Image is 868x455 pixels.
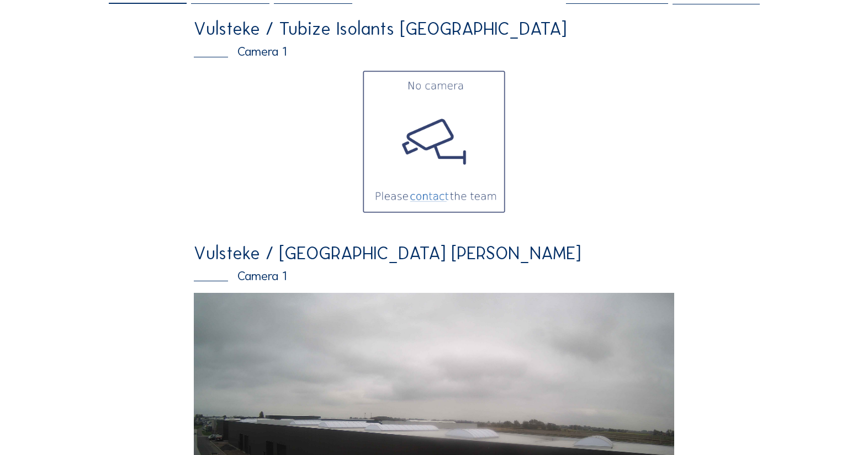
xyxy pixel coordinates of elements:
img: no-image [361,69,507,215]
div: Vulsteke / Tubize Isolants [GEOGRAPHIC_DATA] [194,20,674,38]
div: Vulsteke / [GEOGRAPHIC_DATA] [PERSON_NAME] [194,244,674,262]
div: Camera 1 [194,270,674,283]
div: Camera 1 [194,46,674,58]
